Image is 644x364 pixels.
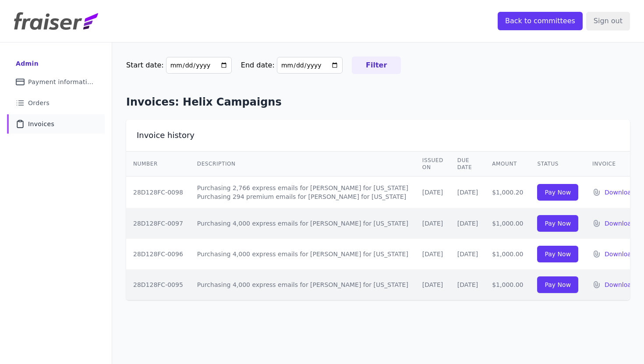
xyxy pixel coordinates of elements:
th: Issued on [415,152,450,177]
a: Invoices [7,114,105,134]
th: Status [530,152,585,177]
img: Fraiser Logo [14,12,98,30]
input: Pay Now [537,215,578,232]
td: $1,000.00 [485,208,530,239]
a: Download [605,188,635,197]
a: Orders [7,93,105,113]
th: Amount [485,152,530,177]
input: Pay Now [537,184,578,201]
td: Purchasing 4,000 express emails for [PERSON_NAME] for [US_STATE] [190,208,415,239]
a: Download [605,219,635,228]
span: Payment information [28,78,94,86]
label: End date: [241,61,275,69]
td: 28D128FC-0098 [126,177,190,209]
td: [DATE] [450,177,485,209]
input: Back to committees [498,12,583,30]
a: Download [605,250,635,258]
div: Admin [16,59,39,68]
td: 28D128FC-0096 [126,239,190,269]
input: Pay Now [537,246,578,262]
td: Purchasing 2,766 express emails for [PERSON_NAME] for [US_STATE] Purchasing 294 premium emails fo... [190,177,415,209]
a: Payment information [7,72,105,92]
td: [DATE] [415,269,450,300]
th: Description [190,152,415,177]
td: [DATE] [450,208,485,239]
th: Due Date [450,152,485,177]
td: [DATE] [415,177,450,209]
td: 28D128FC-0097 [126,208,190,239]
td: $1,000.20 [485,177,530,209]
td: Purchasing 4,000 express emails for [PERSON_NAME] for [US_STATE] [190,269,415,300]
td: [DATE] [415,208,450,239]
a: Download [605,280,635,289]
h1: Invoices: Helix Campaigns [126,95,630,109]
td: [DATE] [450,239,485,269]
h2: Invoice history [137,130,195,141]
input: Filter [352,57,401,74]
th: Invoice [585,152,642,177]
td: $1,000.00 [485,239,530,269]
td: 28D128FC-0095 [126,269,190,300]
td: [DATE] [450,269,485,300]
td: [DATE] [415,239,450,269]
th: Number [126,152,190,177]
input: Sign out [586,12,630,30]
td: $1,000.00 [485,269,530,300]
input: Pay Now [537,276,578,293]
span: Orders [28,99,50,107]
td: Purchasing 4,000 express emails for [PERSON_NAME] for [US_STATE] [190,239,415,269]
label: Start date: [126,61,164,69]
span: Invoices [28,120,54,128]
